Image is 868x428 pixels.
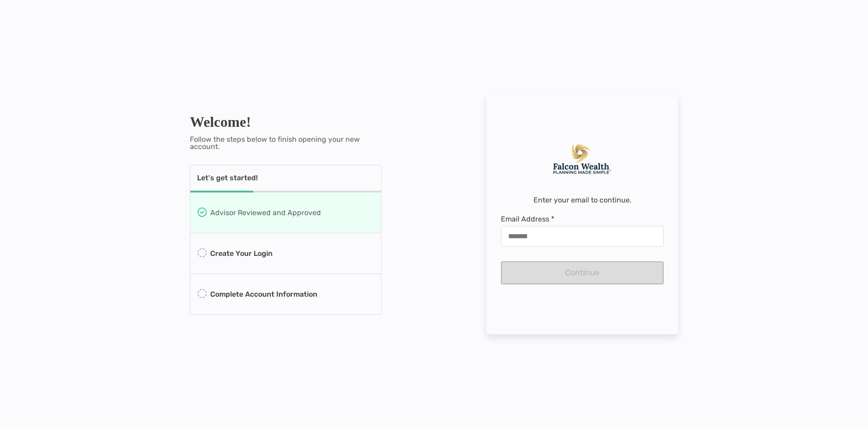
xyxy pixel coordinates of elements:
p: Follow the steps below to finish opening your new account. [190,136,382,150]
p: Let's get started! [197,174,258,182]
input: Email Address * [501,232,663,240]
h1: Welcome! [190,114,382,130]
p: Advisor Reviewed and Approved [210,207,321,218]
img: Company Logo [552,144,612,174]
p: Enter your email to continue. [533,197,632,204]
p: Create Your Login [210,248,273,259]
p: Complete Account Information [210,289,317,300]
span: Email Address * [501,215,664,223]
